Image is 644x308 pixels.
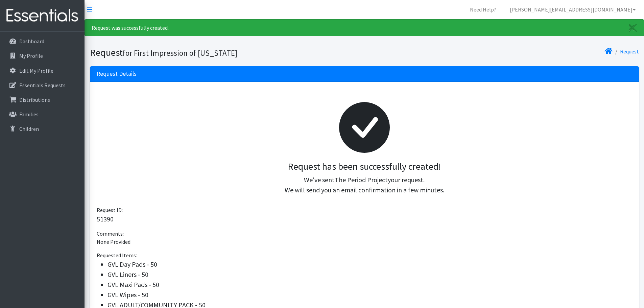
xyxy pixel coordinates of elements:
[620,48,639,55] a: Request
[19,111,39,118] p: Families
[3,108,82,121] a: Families
[102,161,627,172] h3: Request has been successfully created!
[3,34,82,48] a: Dashboard
[97,207,123,213] span: Request ID:
[504,3,641,16] a: [PERSON_NAME][EMAIL_ADDRESS][DOMAIN_NAME]
[108,280,632,290] li: GVL Maxi Pads - 50
[19,52,43,59] p: My Profile
[3,122,82,136] a: Children
[19,96,50,103] p: Distributions
[464,3,502,16] a: Need Help?
[123,48,237,58] small: for First Impression of [US_STATE]
[335,175,388,184] span: The Period Project
[3,64,82,77] a: Edit My Profile
[622,20,644,36] a: Close
[19,38,44,45] p: Dashboard
[3,78,82,92] a: Essentials Requests
[3,49,82,63] a: My Profile
[90,47,362,58] h1: Request
[102,175,627,195] p: We've sent your request. We will send you an email confirmation in a few minutes.
[108,259,632,269] li: GVL Day Pads - 50
[85,19,644,36] div: Request was successfully created.
[3,4,82,27] img: HumanEssentials
[19,67,53,74] p: Edit My Profile
[97,230,124,237] span: Comments:
[3,93,82,106] a: Distributions
[108,290,632,300] li: GVL Wipes - 50
[19,82,66,89] p: Essentials Requests
[97,70,137,77] h3: Request Details
[108,269,632,280] li: GVL Liners - 50
[97,214,632,224] p: 51390
[97,252,137,259] span: Requested Items:
[97,238,130,245] span: None Provided
[19,125,39,132] p: Children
